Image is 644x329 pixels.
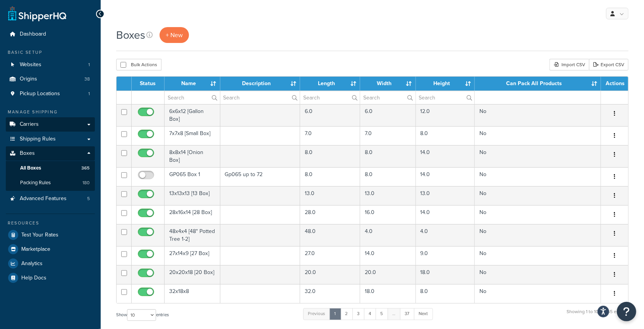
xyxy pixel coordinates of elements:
[6,146,95,190] li: Boxes
[6,117,95,132] a: Carriers
[475,167,601,186] td: No
[360,91,416,104] input: Search
[6,87,95,101] a: Pickup Locations 1
[6,176,95,190] a: Packing Rules 180
[20,31,46,38] span: Dashboard
[360,205,416,224] td: 16.0
[20,180,51,186] span: Packing Rules
[220,91,300,104] input: Search
[303,308,330,320] a: Previous
[416,205,475,224] td: 14.0
[360,284,416,303] td: 18.0
[360,145,416,167] td: 8.0
[87,195,90,202] span: 5
[132,77,165,91] th: Status
[416,167,475,186] td: 14.0
[416,186,475,205] td: 13.0
[340,308,353,320] a: 2
[416,91,474,104] input: Search
[6,228,95,242] a: Test Your Rates
[475,205,601,224] td: No
[20,165,41,171] span: All Boxes
[20,62,41,68] span: Websites
[6,257,95,271] a: Analytics
[20,150,35,157] span: Boxes
[416,246,475,265] td: 9.0
[116,309,169,321] label: Show entries
[165,224,220,246] td: 48x4x4 [48" Potted Tree 1-2]
[165,246,220,265] td: 27x14x9 [27 Box]
[364,308,376,320] a: 4
[6,49,95,56] div: Basic Setup
[220,77,300,91] th: Description : activate to sort column ascending
[475,246,601,265] td: No
[8,6,66,21] a: ShipperHQ Home
[6,220,95,226] div: Resources
[6,242,95,256] a: Marketplace
[6,161,95,175] li: All Boxes
[475,104,601,126] td: No
[567,307,629,324] div: Showing 1 to 10 of 365 entries
[160,27,189,43] a: + New
[88,91,90,97] span: 1
[300,145,360,167] td: 8.0
[6,132,95,146] a: Shipping Rules
[360,126,416,145] td: 7.0
[360,77,416,91] th: Width : activate to sort column ascending
[300,205,360,224] td: 28.0
[116,27,145,43] h1: Boxes
[82,180,89,186] span: 180
[165,77,220,91] th: Name : activate to sort column ascending
[475,145,601,167] td: No
[414,308,433,320] a: Next
[300,77,360,91] th: Length : activate to sort column ascending
[360,224,416,246] td: 4.0
[300,284,360,303] td: 32.0
[165,284,220,303] td: 32x18x8
[589,59,629,70] a: Export CSV
[165,265,220,284] td: 20x20x18 [20 Box]
[300,126,360,145] td: 7.0
[165,145,220,167] td: 8x8x14 [Onion Box]
[165,91,220,104] input: Search
[84,76,90,82] span: 38
[475,126,601,145] td: No
[475,265,601,284] td: No
[6,27,95,41] a: Dashboard
[416,284,475,303] td: 8.0
[6,192,95,206] li: Advanced Features
[21,260,43,267] span: Analytics
[165,104,220,126] td: 6x6x12 [Gallon Box]
[300,186,360,205] td: 13.0
[6,271,95,285] a: Help Docs
[475,186,601,205] td: No
[388,308,401,320] a: …
[165,205,220,224] td: 28x16x14 [28 Box]
[6,72,95,86] a: Origins 38
[416,104,475,126] td: 12.0
[300,265,360,284] td: 20.0
[165,167,220,186] td: GP065 Box 1
[88,62,90,68] span: 1
[127,309,156,321] select: Showentries
[300,91,360,104] input: Search
[20,76,37,82] span: Origins
[220,167,300,186] td: Gp065 up to 72
[601,77,628,91] th: Actions
[300,224,360,246] td: 48.0
[400,308,415,320] a: 37
[300,104,360,126] td: 6.0
[81,165,89,171] span: 365
[20,195,67,202] span: Advanced Features
[300,167,360,186] td: 8.0
[20,136,56,142] span: Shipping Rules
[165,186,220,205] td: 13x13x13 [13 Box]
[6,58,95,72] li: Websites
[21,246,50,253] span: Marketplace
[360,104,416,126] td: 6.0
[475,77,601,91] th: Can Pack All Products : activate to sort column ascending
